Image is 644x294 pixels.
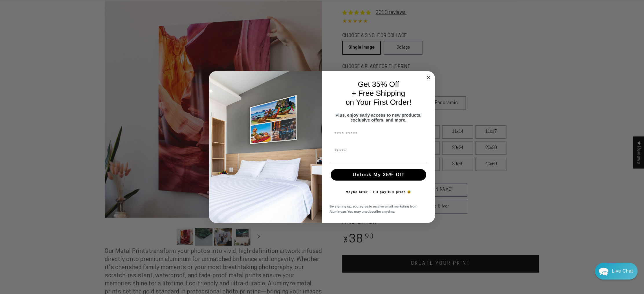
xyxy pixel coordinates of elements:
span: Get 35% Off [358,80,399,89]
span: + Free Shipping [352,89,405,98]
div: Chat widget toggle [595,263,638,280]
img: underline [330,163,427,163]
img: 728e4f65-7e6c-44e2-b7d1-0292a396982f.jpeg [209,71,322,223]
div: Contact Us Directly [612,263,633,280]
button: Unlock My 35% Off [331,169,426,181]
button: Maybe later – I’ll pay full price 😅 [343,186,414,198]
span: on Your First Order! [346,98,411,106]
span: Plus, enjoy early access to new products, exclusive offers, and more. [336,113,422,122]
span: By signing up, you agree to receive email marketing from Aluminyze. You may unsubscribe anytime. [330,204,417,214]
button: Close dialog [425,74,432,81]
